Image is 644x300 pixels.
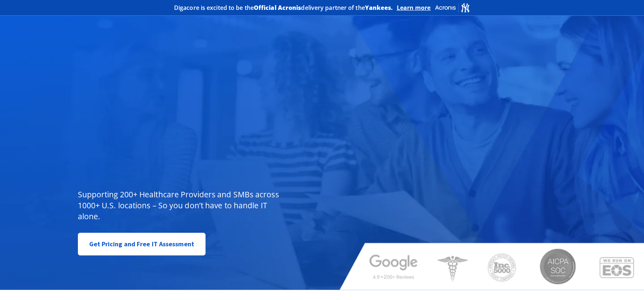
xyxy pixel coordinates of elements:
[89,237,194,251] span: Get Pricing and Free IT Assessment
[174,5,393,11] h2: Digacore is excited to be the delivery partner of the
[365,4,393,12] b: Yankees.
[397,4,431,11] a: Learn more
[434,2,470,13] img: Acronis
[78,233,206,255] a: Get Pricing and Free IT Assessment
[78,189,282,222] p: Supporting 200+ Healthcare Providers and SMBs across 1000+ U.S. locations – So you don’t have to ...
[254,4,301,12] b: Official Acronis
